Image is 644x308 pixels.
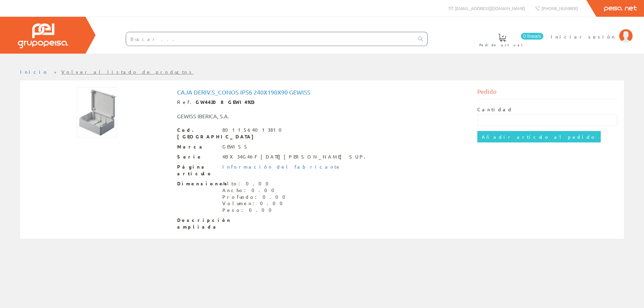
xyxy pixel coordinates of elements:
span: Cod. [GEOGRAPHIC_DATA] [177,127,217,140]
span: Descripción ampliada [177,217,217,230]
label: Cantidad [477,106,513,113]
span: Serie [177,153,217,160]
strong: GW44208 GEWI4923 [196,99,255,105]
span: Dimensiones [177,180,217,187]
div: 4BX34G46F [DATE][PERSON_NAME] SUP. [222,153,370,160]
div: Ancho: 0.00 [222,187,289,194]
div: Alto: 0.00 [222,180,289,187]
div: Pedido [477,87,618,100]
span: Página artículo [177,164,217,177]
a: Inicio [20,69,49,75]
img: Foto artículo Caja Deriv.s_conos Ip56 240x190x90 Gewiss (120.39473684211x150) [77,87,117,137]
div: Profundo: 0.00 [222,194,289,200]
span: [PHONE_NUMBER] [541,5,578,11]
img: Grupo Peisa [18,23,68,48]
div: Ref. [177,99,467,106]
div: Volumen: 0.00 [222,200,289,207]
a: Información del fabricante [222,164,341,170]
span: Pedido actual [479,42,525,48]
a: Volver al listado de productos [61,69,194,75]
span: Iniciar sesión [551,33,616,40]
div: GEWISS [222,143,250,150]
a: Iniciar sesión [551,28,633,34]
div: GEWISS IBERICA, S.A. [172,112,347,120]
input: Añadir artículo al pedido [477,131,601,142]
input: Buscar ... [126,32,414,46]
span: [EMAIL_ADDRESS][DOMAIN_NAME] [455,5,525,11]
span: 0 línea/s [521,33,543,40]
span: Marca [177,143,217,150]
h1: Caja Deriv.s_conos Ip56 240x190x90 Gewiss [177,89,467,96]
div: Peso: 0.00 [222,207,289,213]
div: 8011564013810 [222,127,286,133]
